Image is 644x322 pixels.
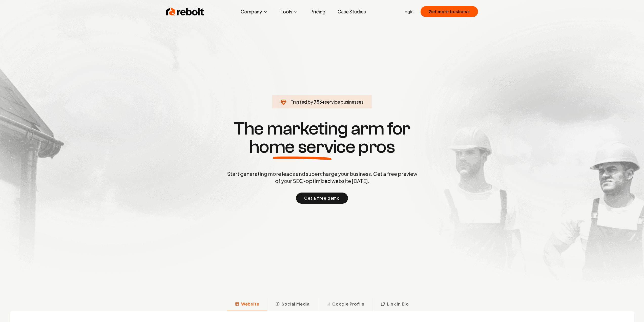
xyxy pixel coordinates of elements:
[276,7,302,17] button: Tools
[296,193,348,204] button: Get a free demo
[267,298,318,311] button: Social Media
[421,6,478,17] button: Get more business
[332,301,364,307] span: Google Profile
[403,9,413,15] a: Login
[241,301,259,307] span: Website
[387,301,409,307] span: Link in Bio
[314,98,322,105] span: 756
[325,99,364,105] span: service businesses
[282,301,310,307] span: Social Media
[322,99,325,105] span: +
[237,7,272,17] button: Company
[249,138,355,156] span: home service
[306,7,329,17] a: Pricing
[318,298,372,311] button: Google Profile
[227,298,267,311] button: Website
[166,7,204,17] img: Rebolt Logo
[372,298,417,311] button: Link in Bio
[201,120,444,156] h1: The marketing arm for pros
[226,170,418,184] p: Start generating more leads and supercharge your business. Get a free preview of your SEO-optimiz...
[334,7,370,17] a: Case Studies
[290,99,313,105] span: Trusted by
